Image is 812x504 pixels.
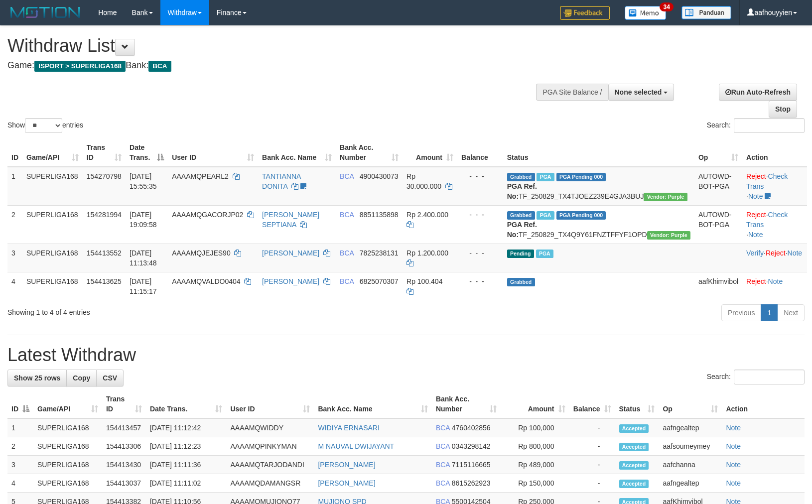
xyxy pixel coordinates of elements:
span: Rp 30.000.000 [406,172,441,190]
td: · [742,272,807,300]
span: BCA [340,211,354,219]
th: Status: activate to sort column ascending [615,390,659,418]
th: Bank Acc. Number: activate to sort column ascending [432,390,501,418]
th: Status [503,138,694,167]
a: Copy [66,370,97,386]
a: [PERSON_NAME] [262,249,319,257]
th: Game/API: activate to sort column ascending [22,138,83,167]
a: Reject [746,211,766,219]
span: Grabbed [507,278,535,286]
td: AAAAMQTARJODANDI [226,456,314,474]
label: Search: [707,370,805,384]
td: SUPERLIGA168 [33,437,102,456]
th: User ID: activate to sort column ascending [168,138,258,167]
span: 154281994 [87,211,122,219]
th: Trans ID: activate to sort column ascending [83,138,126,167]
th: Op: activate to sort column ascending [659,390,722,418]
a: TANTIANNA DONITA [262,172,301,190]
td: - [569,418,615,437]
a: Note [726,424,741,432]
span: PGA Pending [556,173,606,181]
img: Feedback.jpg [560,6,610,20]
a: Next [777,304,805,321]
span: BCA [436,442,450,450]
a: WIDIYA ERNASARI [318,424,379,432]
td: aafngealtep [659,474,722,493]
td: TF_250829_TX4TJOEZ239E4GJA3BUJ [503,167,694,206]
b: PGA Ref. No: [507,221,537,239]
th: Date Trans.: activate to sort column descending [126,138,168,167]
b: PGA Ref. No: [507,182,537,200]
span: Pending [507,250,534,258]
span: BCA [436,479,450,487]
span: 154270798 [87,172,122,180]
span: Copy 0343298142 to clipboard [452,442,491,450]
input: Search: [734,370,805,384]
h1: Withdraw List [7,36,532,56]
td: 1 [7,167,22,206]
td: 154413457 [102,418,146,437]
td: aafKhimvibol [694,272,742,300]
th: Date Trans.: activate to sort column ascending [146,390,227,418]
td: 4 [7,474,33,493]
h4: Game: Bank: [7,61,532,71]
td: 154413430 [102,456,146,474]
td: 2 [7,205,22,244]
td: 1 [7,418,33,437]
td: [DATE] 11:11:02 [146,474,227,493]
a: Note [748,231,763,239]
span: [DATE] 19:09:58 [130,211,157,229]
span: Copy 6825070307 to clipboard [360,277,399,285]
input: Search: [734,118,805,133]
a: Show 25 rows [7,370,67,386]
th: Balance: activate to sort column ascending [569,390,615,418]
td: 4 [7,272,22,300]
span: BCA [340,277,354,285]
td: AUTOWD-BOT-PGA [694,167,742,206]
td: SUPERLIGA168 [22,167,83,206]
span: BCA [436,461,450,469]
th: Bank Acc. Name: activate to sort column ascending [314,390,431,418]
div: Showing 1 to 4 of 4 entries [7,303,331,317]
a: [PERSON_NAME] [318,461,375,469]
span: Copy 7825238131 to clipboard [360,249,399,257]
a: Reject [746,277,766,285]
td: aafngealtep [659,418,722,437]
th: Balance [457,138,503,167]
span: Marked by aafsoycanthlai [536,250,553,258]
span: Vendor URL: https://trx4.1velocity.biz [647,231,690,240]
a: Note [726,461,741,469]
span: BCA [340,172,354,180]
td: [DATE] 11:11:36 [146,456,227,474]
span: CSV [103,374,117,382]
span: Marked by aafnonsreyleab [537,211,554,220]
label: Show entries [7,118,83,133]
span: 154413552 [87,249,122,257]
span: Grabbed [507,211,535,220]
img: Button%20Memo.svg [625,6,667,20]
td: SUPERLIGA168 [22,205,83,244]
a: Note [726,442,741,450]
span: Accepted [619,461,649,470]
span: 154413625 [87,277,122,285]
th: Game/API: activate to sort column ascending [33,390,102,418]
span: Copy [73,374,90,382]
th: ID [7,138,22,167]
a: Stop [769,101,797,118]
span: Vendor URL: https://trx4.1velocity.biz [644,193,687,201]
span: AAAAMQPEARL2 [172,172,229,180]
a: Note [726,479,741,487]
span: Rp 100.404 [406,277,442,285]
td: AAAAMQPINKYMAN [226,437,314,456]
img: panduan.png [681,6,731,19]
td: AAAAMQWIDDY [226,418,314,437]
a: Check Trans [746,172,788,190]
a: Verify [746,249,764,257]
span: None selected [615,88,662,96]
td: aafchanna [659,456,722,474]
span: Rp 2.400.000 [406,211,448,219]
td: SUPERLIGA168 [22,244,83,272]
div: - - - [461,276,499,286]
select: Showentries [25,118,62,133]
a: Check Trans [746,211,788,229]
